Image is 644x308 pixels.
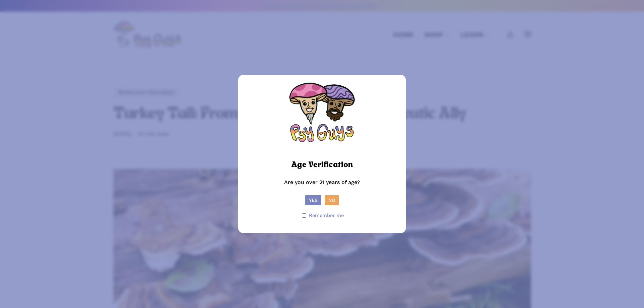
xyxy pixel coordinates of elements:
[302,213,306,218] input: Remember me
[305,195,321,205] button: Yes
[288,82,356,149] img: Psy Guys Logo
[309,211,344,220] span: Remember me
[325,195,339,205] button: No
[291,158,353,172] h2: Age Verification
[245,178,399,195] p: Are you over 21 years of age?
